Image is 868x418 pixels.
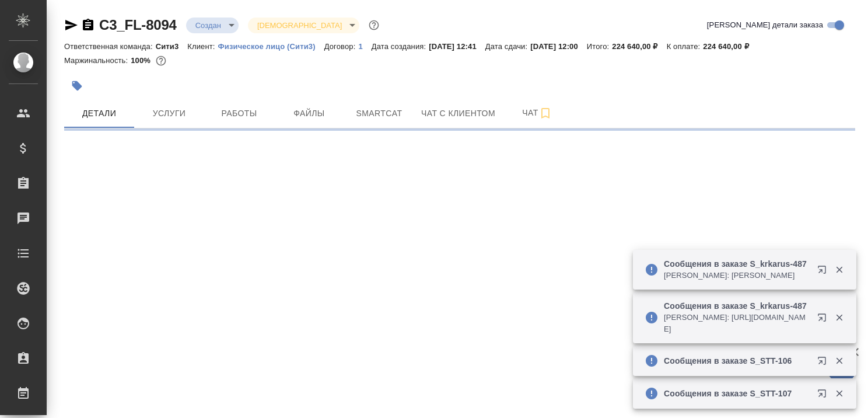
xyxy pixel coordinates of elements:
p: 1 [358,42,371,51]
svg: Подписаться [538,106,552,120]
span: Smartcat [351,106,407,121]
p: [DATE] 12:00 [530,42,587,51]
p: Маржинальность: [64,56,131,65]
span: Работы [211,106,267,121]
span: Детали [71,106,127,121]
p: Клиент: [187,42,218,51]
p: Дата создания: [372,42,429,51]
button: Открыть в новой вкладке [810,306,838,334]
a: C3_FL-8094 [99,17,177,33]
button: Открыть в новой вкладке [810,349,838,377]
button: Доп статусы указывают на важность/срочность заказа [366,18,381,33]
p: Сити3 [156,42,188,51]
button: Скопировать ссылку [81,18,95,32]
button: Создан [192,20,225,30]
p: Ответственная команда: [64,42,156,51]
p: [DATE] 12:41 [429,42,485,51]
button: Закрыть [827,312,851,323]
button: Открыть в новой вкладке [810,382,838,410]
div: Создан [248,18,359,33]
a: 1 [358,41,371,51]
button: Открыть в новой вкладке [810,258,838,286]
p: [PERSON_NAME]: [PERSON_NAME] [664,270,810,281]
span: Услуги [141,106,197,121]
p: Сообщения в заказе S_STT-107 [664,388,810,399]
p: Договор: [324,42,359,51]
p: Сообщения в заказе S_STT-106 [664,355,810,367]
p: Итого: [587,42,612,51]
span: [PERSON_NAME] детали заказа [707,19,823,31]
span: Чат с клиентом [421,106,495,121]
button: Добавить тэг [64,73,90,99]
button: Закрыть [827,264,851,275]
p: 224 640,00 ₽ [612,42,666,51]
p: Сообщения в заказе S_krkarus-487 [664,258,810,270]
p: К оплате: [667,42,703,51]
span: Файлы [281,106,337,121]
p: Физическое лицо (Сити3) [218,42,324,51]
p: 100% [131,56,153,65]
button: 0.00 RUB; [153,53,169,68]
button: Закрыть [827,388,851,399]
button: Скопировать ссылку для ЯМессенджера [64,18,78,32]
button: Закрыть [827,356,851,366]
p: Сообщения в заказе S_krkarus-487 [664,300,810,312]
p: [PERSON_NAME]: [URL][DOMAIN_NAME] [664,312,810,335]
div: Создан [186,18,239,33]
span: Чат [509,106,565,120]
p: Дата сдачи: [485,42,530,51]
button: [DEMOGRAPHIC_DATA] [254,20,345,30]
p: 224 640,00 ₽ [703,42,757,51]
a: Физическое лицо (Сити3) [218,41,324,51]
